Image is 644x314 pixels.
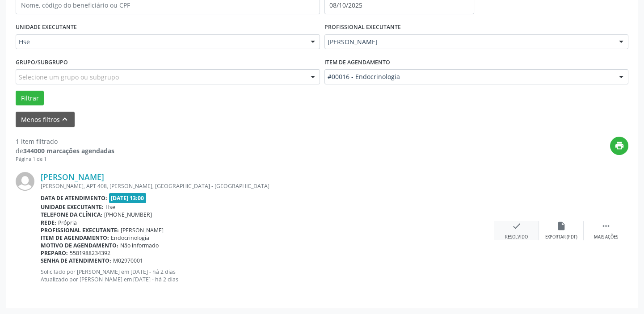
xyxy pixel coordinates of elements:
[505,234,528,240] div: Resolvido
[328,38,610,46] span: [PERSON_NAME]
[41,226,119,234] b: Profissional executante:
[41,242,118,249] b: Motivo de agendamento:
[121,226,164,234] span: [PERSON_NAME]
[41,203,104,211] b: Unidade executante:
[41,211,102,218] b: Telefone da clínica:
[41,234,109,242] b: Item de agendamento:
[594,234,618,240] div: Mais ações
[556,221,566,231] i: insert_drive_file
[16,155,114,163] div: Página 1 de 1
[324,55,390,69] label: Item de agendamento
[16,55,68,69] label: Grupo/Subgrupo
[16,172,34,191] img: img
[601,221,611,231] i: 
[41,257,111,264] b: Senha de atendimento:
[109,193,147,203] span: [DATE] 13:00
[16,146,114,155] div: de
[512,221,522,231] i: check
[19,38,302,46] span: Hse
[615,141,624,151] i: print
[105,203,115,211] span: Hse
[41,172,104,182] a: [PERSON_NAME]
[16,112,75,127] button: Menos filtroskeyboard_arrow_up
[324,21,401,34] label: PROFISSIONAL EXECUTANTE
[104,211,152,218] span: [PHONE_NUMBER]
[16,137,114,146] div: 1 item filtrado
[41,268,494,283] p: Solicitado por [PERSON_NAME] em [DATE] - há 2 dias Atualizado por [PERSON_NAME] em [DATE] - há 2 ...
[60,114,70,124] i: keyboard_arrow_up
[120,242,159,249] span: Não informado
[113,257,143,264] span: M02970001
[19,72,119,82] span: Selecione um grupo ou subgrupo
[16,21,77,34] label: UNIDADE EXECUTANTE
[41,249,68,257] b: Preparo:
[70,249,110,257] span: 5581988234392
[16,91,44,106] button: Filtrar
[610,137,628,155] button: print
[111,234,149,242] span: Endocrinologia
[41,194,107,202] b: Data de atendimento:
[23,147,114,155] strong: 344000 marcações agendadas
[41,219,56,226] b: Rede:
[545,234,577,240] div: Exportar (PDF)
[328,72,610,81] span: #00016 - Endocrinologia
[58,219,77,226] span: Própria
[41,182,494,190] div: [PERSON_NAME], APT 408, [PERSON_NAME], [GEOGRAPHIC_DATA] - [GEOGRAPHIC_DATA]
